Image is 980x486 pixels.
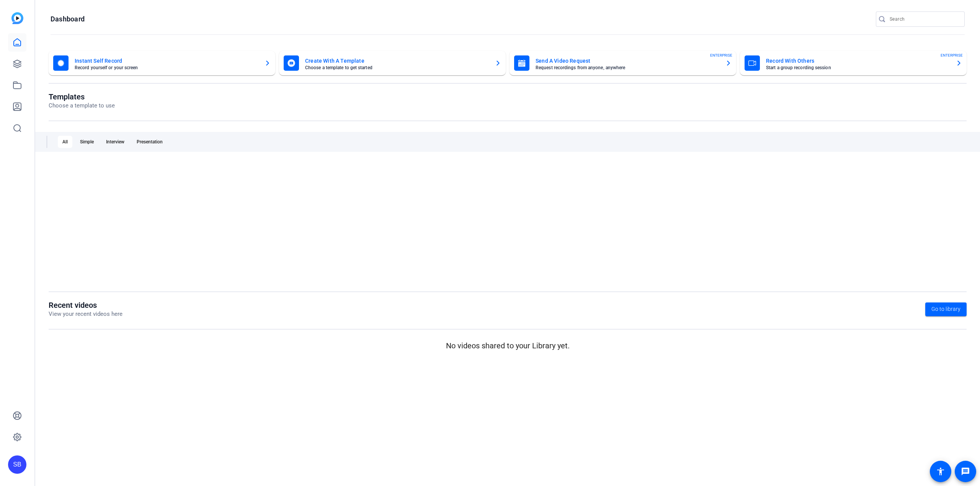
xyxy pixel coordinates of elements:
div: Presentation [132,136,167,148]
span: Go to library [931,305,960,313]
div: SB [8,455,26,474]
mat-card-title: Record With Others [766,56,950,65]
mat-card-title: Create With A Template [305,56,489,65]
mat-card-subtitle: Request recordings from anyone, anywhere [536,65,719,70]
div: Interview [101,136,129,148]
a: Go to library [925,302,967,316]
button: Send A Video RequestRequest recordings from anyone, anywhereENTERPRISE [510,51,736,75]
div: Simple [75,136,98,148]
p: No videos shared to your Library yet. [49,340,967,351]
p: Choose a template to use [49,101,115,110]
h1: Dashboard [51,15,85,24]
mat-card-subtitle: Start a group recording session [766,65,950,70]
h1: Recent videos [49,301,122,310]
button: Record With OthersStart a group recording sessionENTERPRISE [740,51,967,75]
mat-icon: message [961,467,970,476]
img: blue-gradient.svg [11,12,23,24]
div: All [58,136,72,148]
button: Create With A TemplateChoose a template to get started [279,51,506,75]
span: ENTERPRISE [710,52,732,58]
h1: Templates [49,92,115,101]
mat-card-title: Instant Self Record [75,56,258,65]
mat-card-subtitle: Record yourself or your screen [75,65,258,70]
input: Search [890,15,959,24]
button: Instant Self RecordRecord yourself or your screen [49,51,275,75]
mat-icon: accessibility [936,467,945,476]
span: ENTERPRISE [941,52,963,58]
p: View your recent videos here [49,310,122,319]
mat-card-title: Send A Video Request [536,56,719,65]
mat-card-subtitle: Choose a template to get started [305,65,489,70]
